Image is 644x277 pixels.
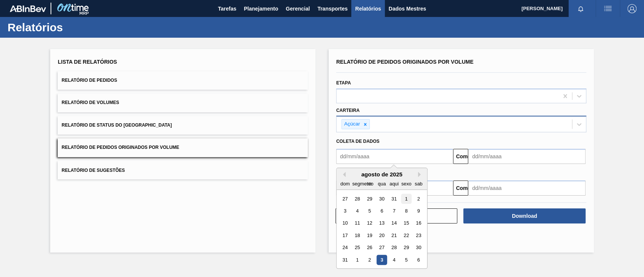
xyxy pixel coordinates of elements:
[58,71,308,90] button: Relatório de Pedidos
[61,100,119,106] font: Relatório de Volumes
[378,181,386,187] font: qua
[352,181,373,187] font: segmento
[413,243,424,253] div: Choose sábado, 30 de agosto de 2025
[340,255,350,265] div: Choose domingo, 31 de agosto de 2025
[389,230,399,240] div: Choose quinta-feira, 21 de agosto de 2025
[352,218,363,228] div: Choose segunda-feira, 11 de agosto de 2025
[364,206,375,216] div: Choose terça-feira, 5 de agosto de 2025
[355,6,381,12] font: Relatórios
[58,59,117,65] font: Lista de Relatórios
[336,80,351,86] font: Etapa
[367,181,372,187] font: ter
[361,171,403,178] font: agosto de 2025
[10,5,46,12] img: TNhmsLtSVTkK8tSr43FrP2fwEKptu5GPRR3wAAAABJRU5ErkJggg==
[512,213,537,219] font: Download
[401,243,411,253] div: Choose sexta-feira, 29 de agosto de 2025
[415,181,423,187] font: sab
[377,243,387,253] div: Choose quarta-feira, 27 de agosto de 2025
[468,181,585,196] input: dd/mm/aaaa
[401,255,411,265] div: Choose sexta-feira, 5 de setembro de 2025
[335,208,457,223] button: Limpar
[603,4,612,13] img: ações do usuário
[218,6,237,12] font: Tarefas
[413,206,424,216] div: Choose sábado, 9 de agosto de 2025
[389,6,426,12] font: Dados Mestres
[389,255,399,265] div: Choose quinta-feira, 4 de setembro de 2025
[413,255,424,265] div: Choose sábado, 6 de setembro de 2025
[453,149,468,164] button: Comeu
[339,193,424,266] div: month 2025-08
[336,108,360,113] font: Carteira
[58,93,308,112] button: Relatório de Volumes
[340,172,346,177] button: Mês Anterior
[401,230,411,240] div: Choose sexta-feira, 22 de agosto de 2025
[364,218,375,228] div: Choose terça-feira, 12 de agosto de 2025
[389,218,399,228] div: Choose quinta-feira, 14 de agosto de 2025
[364,194,375,204] div: Choose terça-feira, 29 de julho de 2025
[61,145,179,150] font: Relatório de Pedidos Originados por Volume
[456,185,473,191] font: Comeu
[627,4,636,13] img: Sair
[413,218,424,228] div: Choose sábado, 16 de agosto de 2025
[352,206,363,216] div: Choose segunda-feira, 4 de agosto de 2025
[401,194,411,204] div: Choose sexta-feira, 1 de agosto de 2025
[377,194,387,204] div: Choose quarta-feira, 30 de julho de 2025
[340,230,350,240] div: Choose domingo, 17 de agosto de 2025
[336,59,473,65] font: Relatório de Pedidos Originados por Volume
[58,161,308,179] button: Relatório de Sugestões
[336,139,380,144] font: Coleta de dados
[377,206,387,216] div: Choose quarta-feira, 6 de agosto de 2025
[453,181,468,196] button: Comeu
[352,255,363,265] div: Choose segunda-feira, 1 de setembro de 2025
[61,78,117,83] font: Relatório de Pedidos
[401,181,411,187] font: sexo
[377,255,387,265] div: Choose quarta-feira, 3 de setembro de 2025
[463,208,585,223] button: Download
[468,149,585,164] input: dd/mm/aaaa
[418,172,423,177] button: Próximo mês
[61,122,172,128] font: Relatório de Status do [GEOGRAPHIC_DATA]
[352,194,363,204] div: Choose segunda-feira, 28 de julho de 2025
[340,243,350,253] div: Choose domingo, 24 de agosto de 2025
[340,206,350,216] div: Choose domingo, 3 de agosto de 2025
[401,206,411,216] div: Choose sexta-feira, 8 de agosto de 2025
[61,167,125,173] font: Relatório de Sugestões
[58,138,308,157] button: Relatório de Pedidos Originados por Volume
[389,194,399,204] div: Choose quinta-feira, 31 de julho de 2025
[286,6,310,12] font: Gerencial
[569,3,593,14] button: Notificações
[364,230,375,240] div: Choose terça-feira, 19 de agosto de 2025
[244,6,278,12] font: Planejamento
[364,255,375,265] div: Choose terça-feira, 2 de setembro de 2025
[58,116,308,135] button: Relatório de Status do [GEOGRAPHIC_DATA]
[413,230,424,240] div: Choose sábado, 23 de agosto de 2025
[389,206,399,216] div: Choose quinta-feira, 7 de agosto de 2025
[389,243,399,253] div: Choose quinta-feira, 28 de agosto de 2025
[364,243,375,253] div: Choose terça-feira, 26 de agosto de 2025
[340,194,350,204] div: Choose domingo, 27 de julho de 2025
[401,218,411,228] div: Choose sexta-feira, 15 de agosto de 2025
[377,230,387,240] div: Choose quarta-feira, 20 de agosto de 2025
[413,194,424,204] div: Choose sábado, 2 de agosto de 2025
[352,230,363,240] div: Choose segunda-feira, 18 de agosto de 2025
[340,181,350,187] font: dom
[377,218,387,228] div: Choose quarta-feira, 13 de agosto de 2025
[8,21,63,34] font: Relatórios
[389,181,398,187] font: aqui
[456,153,473,159] font: Comeu
[521,6,563,11] font: [PERSON_NAME]
[317,6,347,12] font: Transportes
[344,121,360,127] font: Açúcar
[336,149,453,164] input: dd/mm/aaaa
[352,243,363,253] div: Choose segunda-feira, 25 de agosto de 2025
[340,218,350,228] div: Choose domingo, 10 de agosto de 2025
